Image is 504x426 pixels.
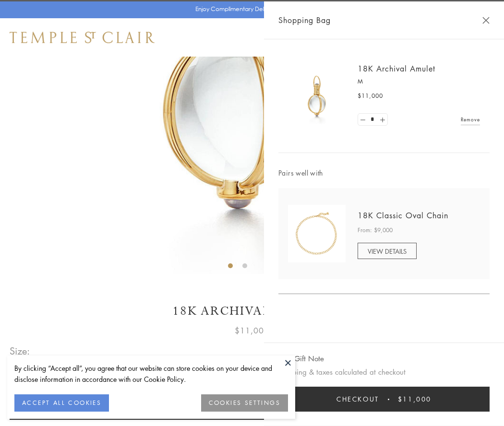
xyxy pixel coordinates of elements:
[358,91,383,101] span: $11,000
[482,17,490,24] button: Close Shopping Bag
[461,114,480,125] a: Remove
[278,353,324,365] button: Add Gift Note
[235,324,269,337] span: $11,000
[278,387,490,412] button: Checkout $11,000
[10,32,155,43] img: Temple St. Clair
[358,210,448,221] a: 18K Classic Oval Chain
[358,114,368,126] a: Set quantity to 0
[14,394,109,412] button: ACCEPT ALL COOKIES
[14,363,288,385] div: By clicking “Accept all”, you agree that our website can store cookies on your device and disclos...
[288,67,346,125] img: 18K Archival Amulet
[201,394,288,412] button: COOKIES SETTINGS
[358,63,435,74] a: 18K Archival Amulet
[377,114,387,126] a: Set quantity to 2
[288,205,346,262] img: N88865-OV18
[358,243,417,259] a: VIEW DETAILS
[358,225,393,235] span: From: $9,000
[278,366,490,378] p: Shipping & taxes calculated at checkout
[368,247,407,256] span: VIEW DETAILS
[195,4,304,14] p: Enjoy Complimentary Delivery & Returns
[10,303,494,319] h1: 18K Archival Amulet
[358,77,480,86] p: M
[398,394,432,404] span: $11,000
[10,343,31,359] span: Size:
[278,14,331,26] span: Shopping Bag
[336,394,379,404] span: Checkout
[278,167,490,178] span: Pairs well with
